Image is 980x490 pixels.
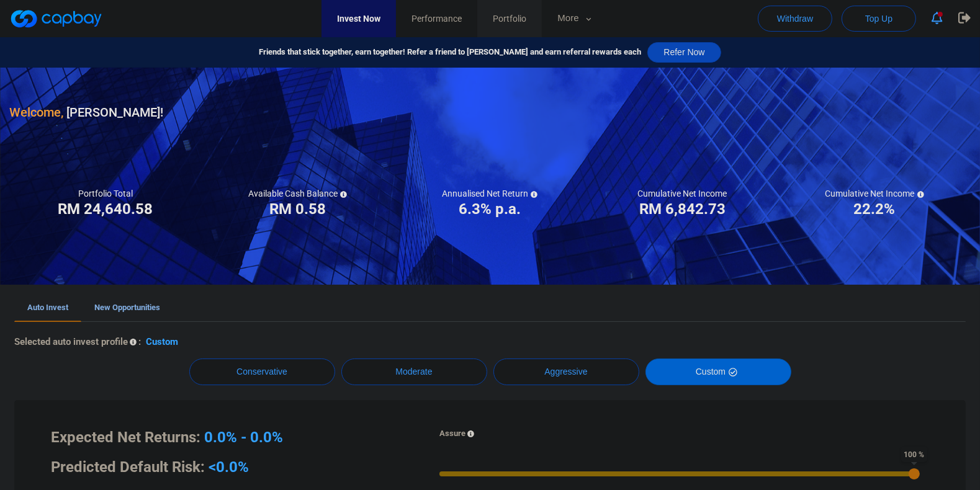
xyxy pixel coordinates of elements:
button: Withdraw [758,6,832,32]
button: Moderate [341,359,487,385]
button: Aggressive [493,359,639,385]
button: Refer Now [647,42,721,63]
h5: Available Cash Balance [248,188,347,199]
span: <0.0% [209,458,249,476]
p: Selected auto invest profile [14,334,128,349]
h5: Annualised Net Return [442,188,537,199]
h5: Portfolio Total [78,188,133,199]
h3: RM 6,842.73 [639,199,726,219]
span: Friends that stick together, earn together! Refer a friend to [PERSON_NAME] and earn referral rew... [259,46,641,59]
span: Portfolio [493,12,526,25]
h3: 6.3% p.a. [459,199,521,219]
p: : [138,334,141,349]
span: Top Up [865,12,892,25]
button: Top Up [842,6,916,32]
span: New Opportunities [94,303,160,312]
span: Auto Invest [27,303,68,312]
h3: Expected Net Returns: [51,427,406,447]
button: Custom [645,359,791,385]
h3: RM 24,640.58 [58,199,153,219]
button: Conservative [189,359,335,385]
h3: Predicted Default Risk: [51,457,406,477]
span: 0.0% - 0.0% [204,429,283,446]
h5: Cumulative Net Income [637,188,727,199]
span: 100 % [901,447,927,462]
h5: Cumulative Net Income [825,188,924,199]
h3: 22.2% [854,199,896,219]
span: Performance [411,12,462,25]
span: Welcome, [9,105,63,120]
p: Custom [146,334,178,349]
h3: RM 0.58 [269,199,326,219]
p: Assure [439,427,465,440]
h3: [PERSON_NAME] ! [9,102,163,122]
